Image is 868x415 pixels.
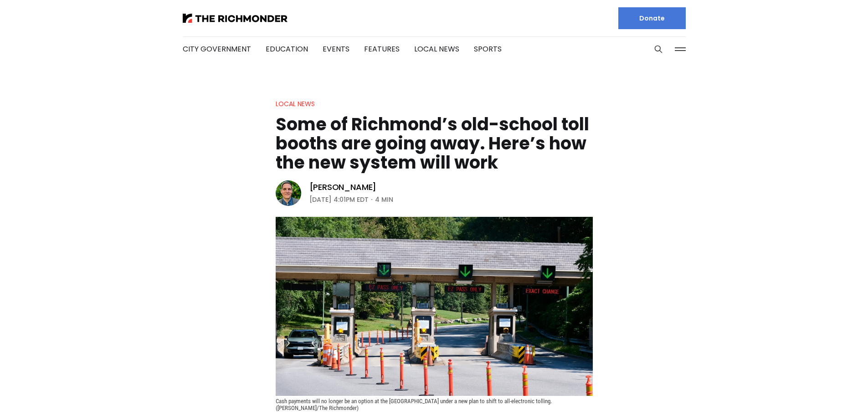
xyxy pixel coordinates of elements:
h1: Some of Richmond’s old-school toll booths are going away. Here’s how the new system will work [276,115,593,172]
img: Some of Richmond’s old-school toll booths are going away. Here’s how the new system will work [276,217,593,396]
span: Cash payments will no longer be an option at the [GEOGRAPHIC_DATA] under a new plan to shift to a... [276,398,553,411]
img: The Richmonder [183,14,288,23]
a: Donate [618,7,686,29]
a: Education [266,44,308,54]
a: Features [364,44,400,54]
a: City Government [183,44,251,54]
a: Local News [276,99,315,108]
a: Local News [414,44,459,54]
a: Events [323,44,349,54]
img: Graham Moomaw [276,180,301,206]
time: [DATE] 4:01PM EDT [309,194,369,205]
a: Sports [474,44,502,54]
a: [PERSON_NAME] [309,182,377,193]
button: Search this site [652,42,665,56]
span: 4 min [375,194,393,205]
